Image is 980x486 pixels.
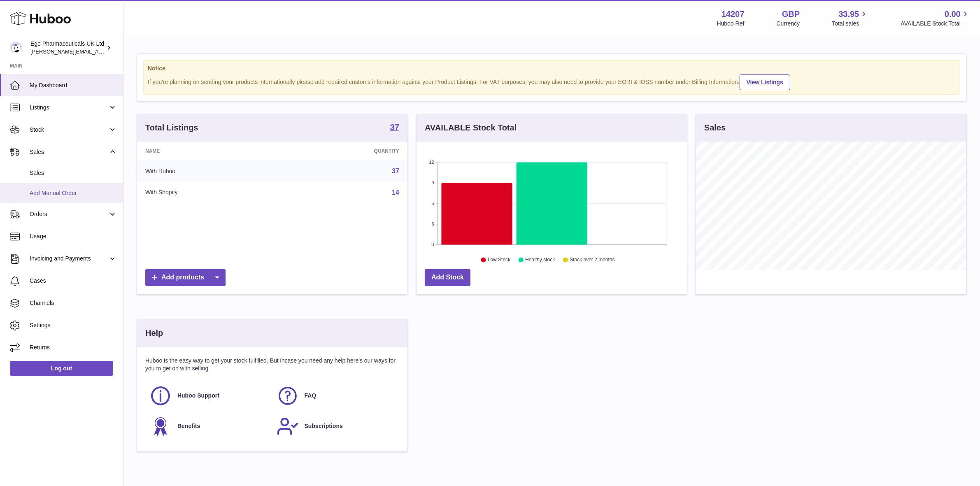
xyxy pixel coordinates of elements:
div: Currency [777,20,800,28]
span: [PERSON_NAME][EMAIL_ADDRESS][PERSON_NAME][DOMAIN_NAME] [30,48,209,55]
span: Returns [30,344,117,351]
span: Benefits [177,422,200,430]
span: Channels [30,299,117,307]
strong: 37 [390,123,399,131]
h3: Total Listings [145,122,198,133]
text: 9 [431,180,434,185]
span: 0.00 [945,9,961,20]
span: Sales [30,148,108,156]
td: With Huboo [137,160,283,182]
a: Add products [145,269,226,286]
td: With Shopify [137,182,283,203]
h3: Sales [704,122,726,133]
a: Log out [10,361,113,376]
text: 3 [431,221,434,226]
span: Sales [30,169,117,177]
h3: AVAILABLE Stock Total [425,122,517,133]
a: View Listings [740,74,790,90]
span: My Dashboard [30,81,117,89]
span: FAQ [305,392,317,400]
a: 37 [392,167,399,174]
th: Name [137,142,283,160]
a: 37 [390,123,399,133]
a: 0.00 AVAILABLE Stock Total [901,9,970,28]
span: Subscriptions [305,422,343,430]
a: 33.95 Total sales [832,9,868,28]
span: Cases [30,277,117,285]
h3: Help [145,328,163,339]
span: Listings [30,104,108,112]
th: Quantity [283,142,407,160]
text: 6 [431,201,434,206]
strong: Notice [148,65,956,72]
p: Huboo is the easy way to get your stock fulfilled. But incase you need any help here's our ways f... [145,357,399,372]
a: 14 [392,189,399,196]
strong: 14207 [722,9,745,20]
text: Healthy stock [525,257,555,263]
span: Total sales [832,20,868,28]
span: AVAILABLE Stock Total [901,20,970,28]
a: Huboo Support [149,385,268,407]
span: Add Manual Order [30,189,117,197]
div: Huboo Ref [717,20,745,28]
div: Ego Pharmaceuticals UK Ltd [30,40,105,56]
a: FAQ [277,385,396,407]
text: Stock over 2 months [570,257,615,263]
a: Benefits [149,415,268,437]
text: Low Stock [488,257,511,263]
span: 33.95 [838,9,859,20]
strong: GBP [782,9,800,20]
span: Orders [30,210,108,218]
div: If you're planning on sending your products internationally please add required customs informati... [148,73,956,90]
span: Usage [30,233,117,240]
a: Add Stock [425,269,470,286]
span: Invoicing and Payments [30,255,108,263]
span: Huboo Support [177,392,219,400]
span: Settings [30,321,117,329]
text: 12 [429,160,434,165]
img: jane.bates@egopharm.com [10,42,22,54]
text: 0 [431,242,434,247]
a: Subscriptions [277,415,396,437]
span: Stock [30,126,108,134]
